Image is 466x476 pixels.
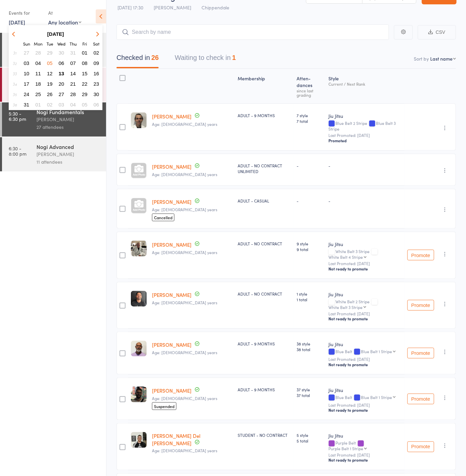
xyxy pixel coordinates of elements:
span: 04 [35,60,41,66]
span: 9 total [297,246,323,252]
small: Monday [34,41,43,47]
div: Not ready to promote [329,266,402,271]
span: Age: [DEMOGRAPHIC_DATA] years [152,249,217,255]
div: Blue Belt 1 Stripe [361,349,392,353]
span: 9 style [297,241,323,246]
button: 22 [80,79,90,88]
span: Age: [DEMOGRAPHIC_DATA] years [152,349,217,355]
div: since last grading [297,88,323,97]
small: Last Promoted: [DATE] [329,403,402,407]
span: Age: [DEMOGRAPHIC_DATA] years [152,121,217,127]
small: Last Promoted: [DATE] [329,133,402,138]
div: Not ready to promote [329,316,402,321]
small: Sunday [23,41,30,47]
span: 15 [82,71,88,76]
strong: [DATE] [47,31,64,37]
div: Blue Belt 1 Stripe [361,395,392,399]
span: 27 [24,50,29,56]
span: Age: [DEMOGRAPHIC_DATA] years [152,448,217,454]
div: Current / Next Rank [329,82,402,86]
small: Thursday [70,41,77,47]
button: Promote [407,394,434,404]
a: [PERSON_NAME] [152,341,191,348]
div: [PERSON_NAME] [36,150,100,158]
a: [DATE] [9,18,25,26]
span: 1 style [297,291,323,297]
img: image1688469197.png [131,112,147,128]
span: 01 [82,50,88,56]
small: Friday [82,41,87,47]
span: 1 total [297,297,323,302]
div: - [297,163,323,168]
span: 21 [70,81,76,87]
button: 26 [45,90,55,99]
div: - [329,198,402,204]
span: Age: [DEMOGRAPHIC_DATA] years [152,300,217,305]
span: 05 [82,102,88,107]
button: Promote [407,250,434,260]
button: 13 [56,69,67,78]
div: Not ready to promote [329,407,402,413]
div: 26 [151,54,159,61]
a: [PERSON_NAME] [152,387,191,394]
span: 08 [82,60,88,66]
button: 10 [21,69,32,78]
div: Blue Belt [329,395,402,401]
button: 01 [33,100,44,109]
span: 06 [59,60,64,66]
span: 28 [35,50,41,56]
button: 29 [80,90,90,99]
button: 30 [91,90,101,99]
span: 05 [47,60,53,66]
button: 17 [21,79,32,88]
span: 31 [70,50,76,56]
time: 5:30 - 6:30 pm [9,111,26,122]
small: Saturday [93,41,99,47]
button: 27 [21,48,32,57]
div: White Belt 3 Stripe [329,305,363,309]
small: Last Promoted: [DATE] [329,261,402,266]
span: 11 [35,71,41,76]
div: Promoted [329,138,402,143]
button: 06 [91,100,101,109]
button: 11 [33,69,44,78]
button: 06 [56,59,67,68]
button: 20 [56,79,67,88]
span: [DATE] 17:30 [118,4,143,11]
a: 12:00 -1:00 pmFundamentals[PERSON_NAME]6 attendees [2,68,106,102]
span: 37 style [297,387,323,392]
button: 15 [80,69,90,78]
div: 11 attendees [36,158,100,166]
div: ADULT - CASUAL [238,198,291,204]
button: 27 [56,90,67,99]
button: CSV [418,25,456,39]
img: image1732692636.png [131,241,147,256]
div: Membership [235,72,294,100]
a: 5:30 -6:30 pmNogi Fundamentals[PERSON_NAME]27 attendees [2,102,106,137]
button: 02 [45,100,55,109]
div: White Belt 3 Stripe [329,249,402,259]
a: [PERSON_NAME] [152,291,191,298]
span: [PERSON_NAME] [154,4,191,11]
button: 04 [33,59,44,68]
div: - [329,163,402,168]
small: Last Promoted: [DATE] [329,311,402,316]
img: image1728983775.png [131,432,147,448]
input: Search by name [116,24,389,40]
small: Last Promoted: [DATE] [329,453,402,458]
button: 24 [21,90,32,99]
em: 36 [13,102,17,107]
span: 16 [93,71,99,76]
span: 13 [59,71,64,76]
span: 18 [35,81,41,87]
em: 32 [13,61,17,66]
button: 03 [56,100,67,109]
span: 17 [24,81,29,87]
button: 05 [45,59,55,68]
button: 29 [45,48,55,57]
span: 02 [47,102,53,107]
span: 5 style [297,432,323,438]
a: [PERSON_NAME] [152,198,191,205]
button: 04 [68,100,78,109]
span: Cancelled [152,214,174,221]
